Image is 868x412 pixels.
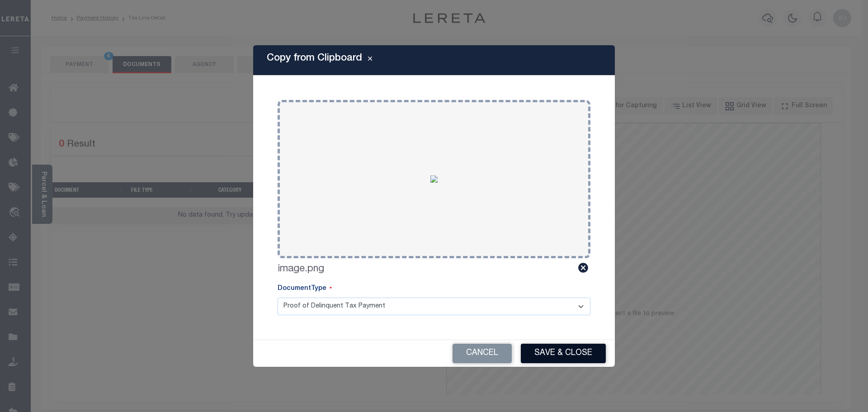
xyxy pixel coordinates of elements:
[278,262,324,277] label: image.png
[521,344,606,363] button: Save & Close
[267,52,362,64] h5: Copy from Clipboard
[430,175,438,183] img: 3ffcdaac-0acf-4cb3-ab10-cd4a558fc3bb
[278,284,332,294] label: DocumentType
[453,344,512,363] button: Cancel
[362,55,378,66] button: Close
